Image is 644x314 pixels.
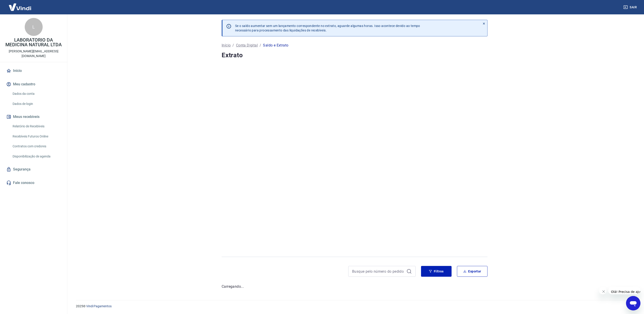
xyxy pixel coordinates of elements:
[608,287,640,294] iframe: Mensagem da empresa
[352,268,405,275] input: Busque pelo número do pedido
[11,89,62,98] a: Dados da conta
[5,112,62,122] button: Meus recebíveis
[232,43,234,48] p: /
[235,24,420,33] p: Se o saldo aumentar sem um lançamento correspondente no extrato, aguarde algumas horas. Isso acon...
[4,38,64,47] p: LABORATORIO DA MEDICINA NATURAL LTDA
[3,3,38,7] span: Olá! Precisa de ajuda?
[5,164,62,174] a: Segurança
[263,43,288,48] p: Saldo e Extrato
[86,304,112,308] a: Vindi Pagamentos
[11,132,62,141] a: Recebíveis Futuros Online
[5,178,62,188] a: Fale conosco
[260,43,261,48] p: /
[5,66,62,76] a: Início
[5,0,35,14] img: Vindi
[76,304,633,309] p: 2025 ©
[4,49,64,58] p: [PERSON_NAME][EMAIL_ADDRESS][DOMAIN_NAME]
[11,142,62,151] a: Contratos com credores
[457,266,487,277] button: Exportar
[25,18,43,36] div: L
[11,99,62,108] a: Dados de login
[5,79,62,89] button: Meu cadastro
[222,51,487,60] h4: Extrato
[222,43,231,48] a: Início
[421,266,452,277] button: Filtros
[626,296,640,310] iframe: Botão para abrir a janela de mensagens
[599,287,607,294] iframe: Fechar mensagem
[222,284,487,289] p: Carregando...
[622,3,639,11] button: Sair
[236,43,258,48] a: Conta Digital
[11,122,62,131] a: Relatório de Recebíveis
[11,152,62,161] a: Disponibilização de agenda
